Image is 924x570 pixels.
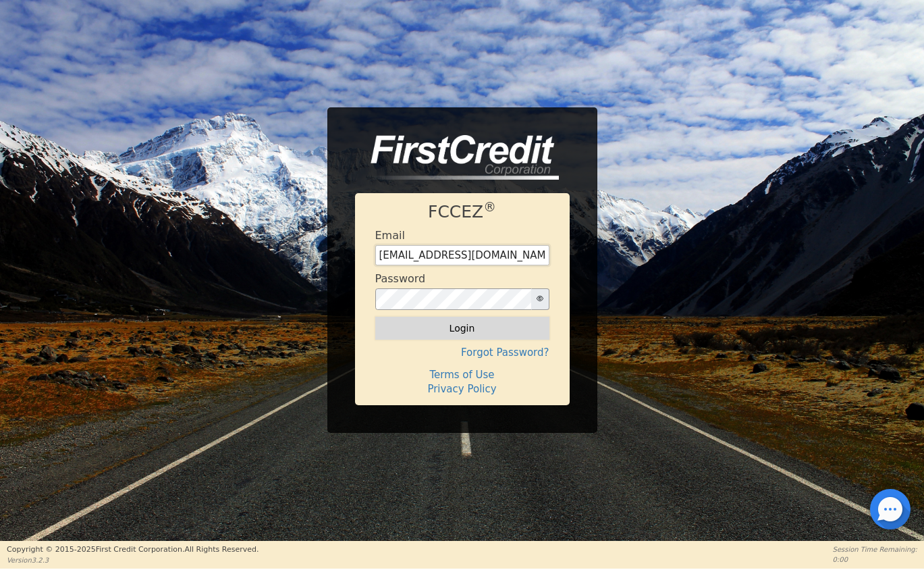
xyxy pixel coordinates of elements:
p: Session Time Remaining: [833,544,917,554]
input: password [375,288,532,310]
h4: Terms of Use [375,369,549,381]
p: Version 3.2.3 [7,555,259,565]
h4: Email [375,229,405,242]
button: Login [375,317,549,340]
p: 0:00 [833,554,917,565]
h1: FCCEZ [375,202,549,222]
p: Copyright © 2015- 2025 First Credit Corporation. [7,544,259,556]
img: logo-CMu_cnol.png [355,135,559,180]
h4: Privacy Policy [375,383,549,395]
h4: Password [375,272,426,285]
sup: ® [483,200,496,214]
input: Enter email [375,245,549,265]
h4: Forgot Password? [375,346,549,359]
span: All Rights Reserved. [184,545,259,554]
